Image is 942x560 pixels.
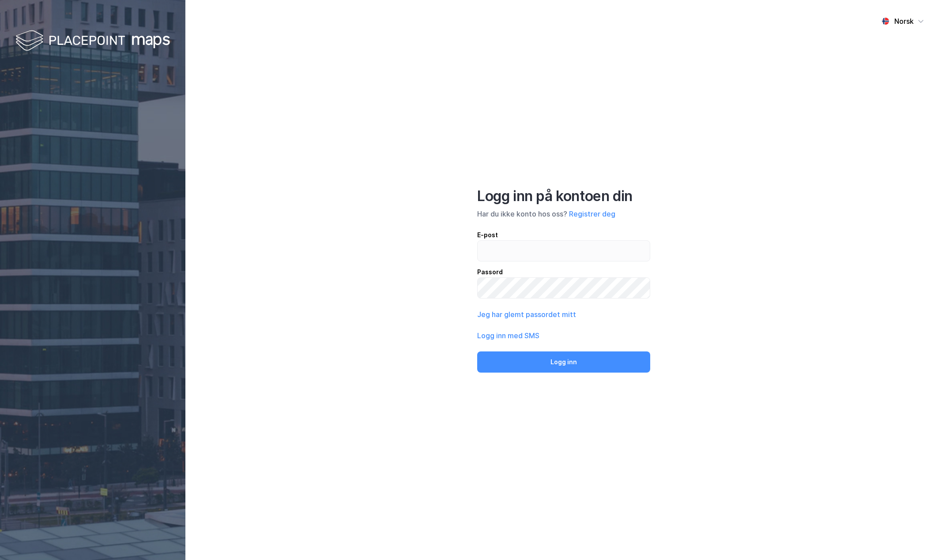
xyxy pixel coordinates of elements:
[477,330,539,341] button: Logg inn med SMS
[477,267,650,277] div: Passord
[477,230,650,240] div: E-post
[569,209,615,219] button: Registrer deg
[477,209,650,219] div: Har du ikke konto hos oss?
[15,28,170,54] img: logo-white.f07954bde2210d2a523dddb988cd2aa7.svg
[477,351,650,373] button: Logg inn
[477,187,650,205] div: Logg inn på kontoen din
[477,309,576,320] button: Jeg har glemt passordet mitt
[894,16,914,26] div: Norsk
